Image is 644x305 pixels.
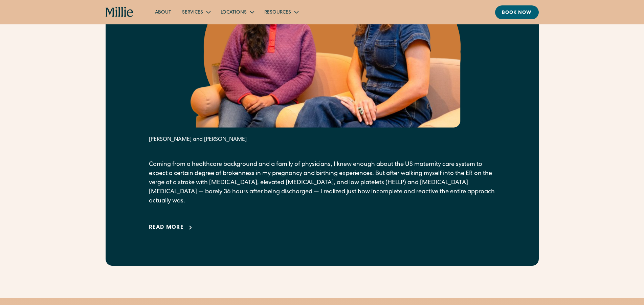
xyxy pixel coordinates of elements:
div: Resources [264,9,291,16]
p: Coming from a healthcare background and a family of physicians, I knew enough about the US matern... [149,160,495,206]
div: [PERSON_NAME] and [PERSON_NAME] [149,136,495,144]
a: home [106,7,134,18]
div: Book now [502,9,532,17]
div: Read more [149,224,184,232]
a: Read more [149,224,195,232]
a: About [150,6,177,18]
div: Resources [259,6,303,18]
a: Book now [495,5,539,19]
div: Locations [215,6,259,18]
div: Services [182,9,203,16]
div: Locations [221,9,247,16]
div: Services [177,6,215,18]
